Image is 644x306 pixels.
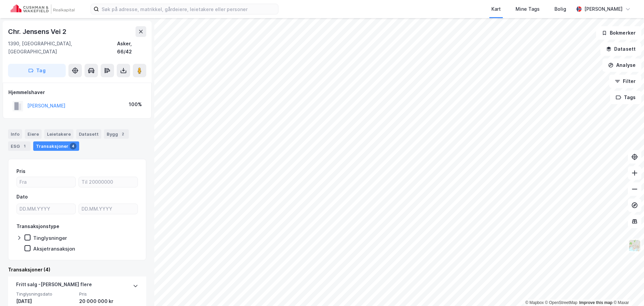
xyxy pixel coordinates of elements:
[16,297,75,305] div: [DATE]
[8,26,67,37] div: Chr. Jensens Vei 2
[79,177,138,187] input: Til 20000000
[119,131,126,137] div: 2
[17,177,75,187] input: Fra
[79,297,138,305] div: 20 000 000 kr
[79,291,138,297] span: Pris
[628,239,641,252] img: Z
[610,274,644,306] div: Kontrollprogram for chat
[8,40,117,56] div: 1390, [GEOGRAPHIC_DATA], [GEOGRAPHIC_DATA]
[79,204,138,214] input: DD.MM.YYYY
[33,246,75,252] div: Aksjetransaksjon
[44,129,73,139] div: Leietakere
[76,129,101,139] div: Datasett
[16,291,75,297] span: Tinglysningsdato
[516,5,540,13] div: Mine Tags
[584,5,623,13] div: [PERSON_NAME]
[129,100,142,108] div: 100%
[609,75,641,88] button: Filter
[8,88,146,96] div: Hjemmelshaver
[25,129,42,139] div: Eiere
[610,91,641,104] button: Tags
[8,64,66,77] button: Tag
[17,204,75,214] input: DD.MM.YYYY
[579,300,612,305] a: Improve this map
[21,143,28,149] div: 1
[99,4,278,14] input: Søk på adresse, matrikkel, gårdeiere, leietakere eller personer
[602,58,641,72] button: Analyse
[491,5,501,13] div: Kart
[16,193,28,201] div: Dato
[8,141,31,151] div: ESG
[610,274,644,306] iframe: Chat Widget
[11,4,74,14] img: cushman-wakefield-realkapital-logo.202ea83816669bd177139c58696a8fa1.svg
[70,143,76,149] div: 4
[600,42,641,56] button: Datasett
[554,5,566,13] div: Bolig
[33,141,79,151] div: Transaksjoner
[117,40,146,56] div: Asker, 66/42
[16,222,59,230] div: Transaksjonstype
[8,129,22,139] div: Info
[596,26,641,40] button: Bokmerker
[8,266,146,274] div: Transaksjoner (4)
[16,167,25,175] div: Pris
[545,300,578,305] a: OpenStreetMap
[33,235,67,241] div: Tinglysninger
[104,129,129,139] div: Bygg
[525,300,544,305] a: Mapbox
[16,280,92,291] div: Fritt salg - [PERSON_NAME] flere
